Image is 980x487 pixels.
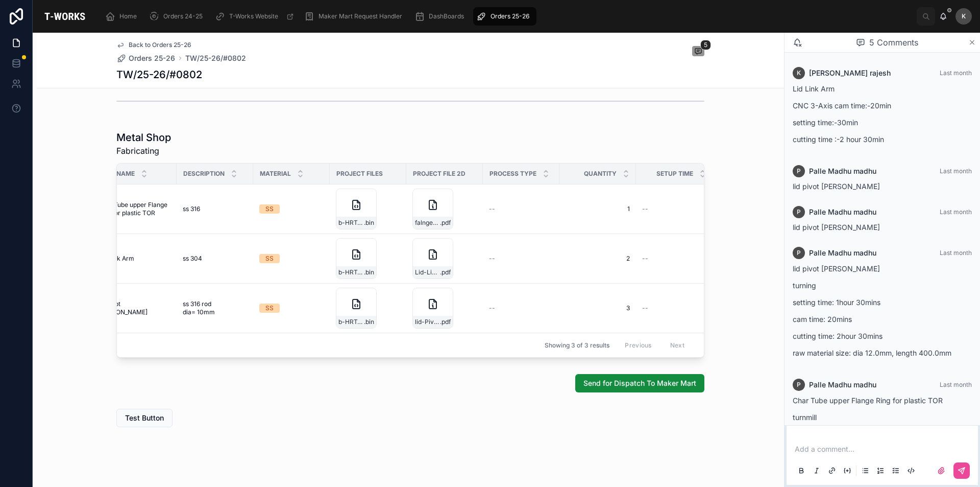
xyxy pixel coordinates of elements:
span: falnge-ring-for-plastic-Tor [415,219,440,227]
p: turnmill [793,412,972,423]
a: Orders 25-26 [473,7,536,26]
span: Palle Madhu madhu [809,166,876,176]
span: Last month [940,381,972,388]
a: Orders 24-25 [146,7,210,26]
span: Showing 3 of 3 results [545,341,609,350]
span: .pdf [440,219,451,227]
span: b-HRT_V2.x_Lid-pivot-rod [338,318,364,326]
p: Char Tube upper Flange Ring for plastic TOR [793,395,972,406]
span: Back to Orders 25-26 [129,41,191,49]
span: K [797,69,801,77]
p: lid pivot [PERSON_NAME] [793,263,972,274]
span: Palle Madhu madhu [809,380,876,390]
span: T-Works Website [229,12,278,20]
a: Back to Orders 25-26 [116,41,191,49]
a: TW/25-26/#0802 [185,53,246,63]
span: 5 Comments [869,36,918,49]
span: P [797,208,801,216]
span: Maker Mart Request Handler [318,12,402,20]
span: Fabricating [116,145,171,157]
img: App logo [41,8,89,25]
span: K [962,12,966,20]
span: Home [119,12,137,20]
p: setting time:-30min [793,117,972,128]
p: raw material size: dia 12.0mm, length 400.0mm [793,347,972,358]
span: Quantity [584,170,617,178]
span: [PERSON_NAME] rajesh [809,68,891,78]
p: cutting time: 2hour 30mins [793,331,972,341]
p: Lid Link Arm [793,83,972,94]
p: turning [793,280,972,291]
span: P [797,167,801,175]
button: Send for Dispatch To Maker Mart [575,374,704,392]
span: Material [260,170,291,178]
span: P [797,381,801,389]
span: ss 316 [183,205,200,213]
h1: Metal Shop [116,130,171,145]
span: 3 [566,304,630,312]
span: lid-Pivot-Rod [415,318,440,326]
span: Palle Madhu madhu [809,248,876,258]
span: Last month [940,69,972,77]
span: ss 316 rod dia= 10mm [183,300,245,316]
span: .bin [364,268,374,276]
span: lid pivot [PERSON_NAME] [98,300,170,316]
span: -- [642,304,648,312]
div: SS [265,254,274,263]
span: lid pivot [PERSON_NAME] [793,182,880,191]
button: 5 [692,46,704,58]
span: .pdf [440,268,451,276]
p: cam time: 20mins [793,314,972,324]
span: P [797,249,801,257]
span: Send for Dispatch To Maker Mart [583,378,696,388]
span: .bin [364,318,374,326]
div: SS [265,304,274,313]
span: Project Files [336,170,383,178]
a: T-Works Website [212,7,299,26]
span: Setup Time [656,170,693,178]
span: b-HRT_V2.x_Char-tube-upper-flange-ring-for-Plastic-TOR [338,219,364,227]
span: Description [183,170,225,178]
span: -- [489,304,495,312]
span: -- [489,205,495,213]
button: Test Button [116,409,173,427]
span: -- [642,254,648,263]
span: .pdf [440,318,451,326]
p: cutting time :-2 hour 30min [793,134,972,145]
div: scrollable content [97,5,917,28]
p: CNC 3-Axis cam time:-20min [793,100,972,111]
p: setting time: 1hour 30mins [793,297,972,308]
a: DashBoards [411,7,471,26]
span: ss 304 [183,254,202,263]
span: Char Tube upper Flange Ring for plastic TOR [98,201,170,217]
span: 1 [566,205,630,213]
span: Orders 25-26 [129,53,175,63]
span: Part Name [99,170,135,178]
a: Orders 25-26 [116,53,175,63]
span: DashBoards [429,12,464,20]
span: Last month [940,167,972,175]
span: -- [489,254,495,263]
span: Lid-Link-Arm [415,268,440,276]
span: 2 [566,254,630,263]
span: Project File 2D [413,170,465,178]
a: Home [102,7,144,26]
span: Process Type [489,170,536,178]
span: Palle Madhu madhu [809,207,876,217]
span: lid pivot [PERSON_NAME] [793,223,880,231]
span: -- [642,205,648,213]
h1: TW/25-26/#0802 [116,67,202,82]
span: Last month [940,208,972,216]
span: Orders 25-26 [491,12,529,20]
span: Last month [940,249,972,257]
span: Orders 24-25 [163,12,203,20]
span: Test Button [125,413,164,423]
span: b-HRT_V2.x_Lid-link-arm [338,268,364,276]
span: 5 [700,40,711,50]
a: Maker Mart Request Handler [301,7,409,26]
span: .bin [364,219,374,227]
div: SS [265,204,274,214]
